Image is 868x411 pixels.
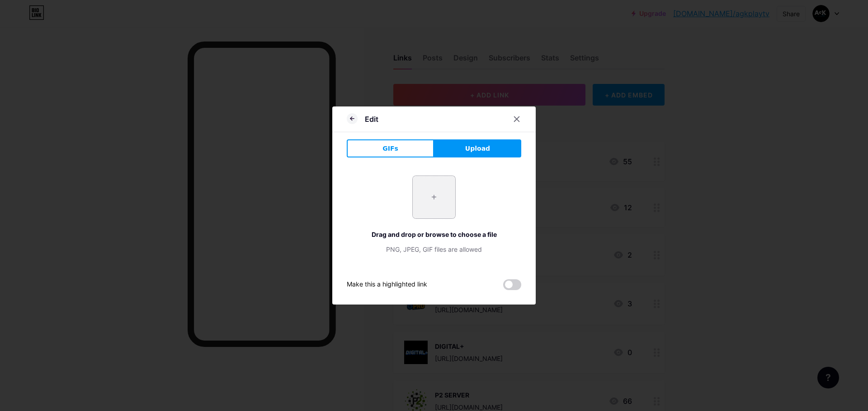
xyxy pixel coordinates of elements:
[382,144,398,153] span: GIFs
[434,139,521,157] button: Upload
[365,114,378,125] div: Edit
[465,144,490,153] span: Upload
[347,245,521,254] div: PNG, JPEG, GIF files are allowed
[347,279,427,290] div: Make this a highlighted link
[347,139,434,157] button: GIFs
[347,230,521,239] div: Drag and drop or browse to choose a file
